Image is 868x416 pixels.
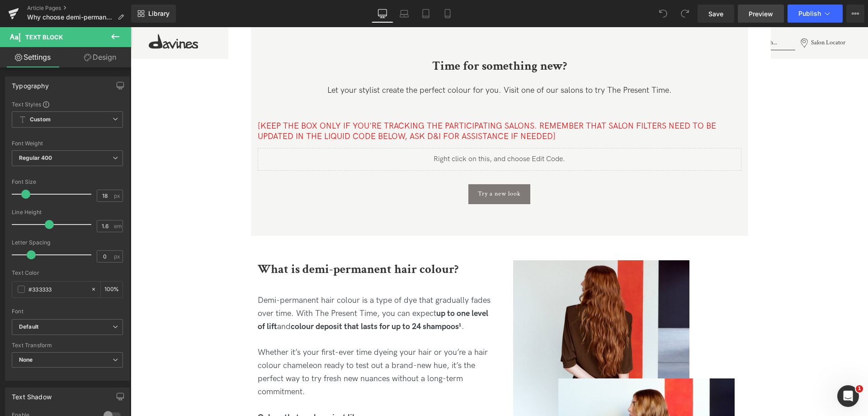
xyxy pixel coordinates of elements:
button: More [846,5,864,23]
button: Publish [788,5,843,23]
p: Demi-permanent hair colour is a type of dye that gradually fades over time. With The Present Time... [127,267,362,306]
a: Try a new look [338,157,400,177]
p: Let your stylist create the perfect colour for you. Visit one of our salons to try The Present Time. [127,58,611,68]
div: Line Height [12,209,123,215]
a: Mobile [437,5,458,23]
div: Letter Spacing [12,239,123,246]
a: Article Pages [27,5,131,12]
iframe: Intercom live chat [837,385,859,407]
div: Text Transform [12,342,123,349]
span: Try a new look [347,163,390,171]
span: Whether it’s your first-ever time dyeing your hair or you’re a hair colour chameleon ready to tes... [127,320,357,369]
span: Publish [798,10,821,17]
i: Default [19,323,38,331]
div: Text Styles [12,100,123,108]
div: Text Color [12,270,123,276]
a: New Library [131,5,176,23]
div: Font Weight [12,140,123,147]
span: [KEEP THE BOX ONLY IF YOU'RE TRACKING THE PARTICIPATING SALONS. REMEMBER THAT SALON FILTERS NEED ... [127,94,585,114]
span: Library [148,10,170,18]
span: em [114,223,122,229]
span: 1 [856,385,863,392]
a: Desktop [372,5,393,23]
strong: up to one level of lift [127,282,358,304]
b: What is demi-permanent hair colour? [127,234,328,250]
div: Text Shadow [12,388,52,401]
input: Color [28,284,86,294]
button: Redo [676,5,694,23]
span: px [114,253,122,259]
b: Time for something new? [302,31,436,47]
a: Design [67,47,133,67]
span: Why choose demi-permanent hair colour for your next look [27,14,114,21]
button: Undo [654,5,672,23]
div: Font [12,308,123,315]
div: Font Size [12,179,123,185]
a: Preview [738,5,784,23]
div: Typography [12,77,49,90]
span: Text Block [25,33,63,41]
span: Save [708,9,723,19]
b: Regular 400 [19,154,52,161]
img: The Present Time True Color [382,233,559,410]
div: % [101,282,123,297]
strong: colour deposit that lasts for up to 24 shampoos¹ [160,295,331,304]
a: Laptop [393,5,415,23]
span: Preview [749,9,773,19]
span: px [114,193,122,199]
a: Tablet [415,5,437,23]
strong: Colour that evolves, just like you. [127,386,248,395]
b: Custom [30,116,51,124]
b: None [19,356,33,363]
